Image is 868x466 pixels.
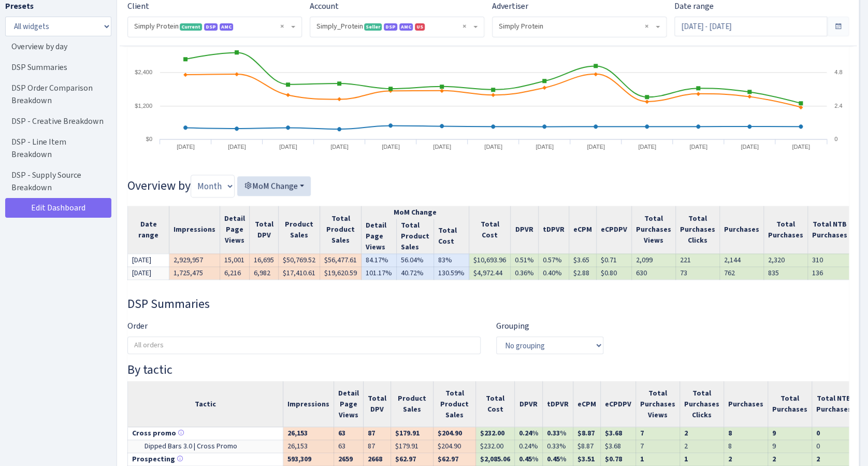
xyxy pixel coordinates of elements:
[368,454,382,464] b: 2668
[539,266,569,279] td: 0.40%
[382,144,400,150] tspan: [DATE]
[434,253,469,266] td: 83%
[320,206,361,254] th: Total Product Sales
[792,144,810,150] tspan: [DATE]
[569,206,597,254] th: eCPM
[338,428,345,438] b: 63
[5,111,109,132] a: DSP - Creative Breakdown
[228,144,246,150] tspan: [DATE]
[684,428,688,438] b: 2
[724,381,768,427] th: Purchases
[334,381,364,427] th: Detail Page Views
[5,165,109,198] a: DSP - Supply Source Breakdown
[134,21,289,32] span: Simply Protein <span class="badge badge-success">Current</span><span class="badge badge-primary">...
[676,253,720,266] td: 221
[361,266,397,279] td: 101.17%
[364,23,382,31] span: Seller
[128,381,283,427] th: Tactic
[434,219,469,254] th: Total Cost
[391,440,433,453] td: $179.91
[237,176,311,196] button: MoM Change
[128,17,301,37] span: Simply Protein <span class="badge badge-success">Current</span><span class="badge badge-primary">...
[632,266,676,279] td: 630
[587,144,605,150] tspan: [DATE]
[496,320,529,332] label: Grouping
[128,337,480,354] input: All orders
[519,454,538,464] b: 0.45%
[433,381,476,427] th: Total Product Sales
[220,266,250,279] td: 6,216
[361,253,397,266] td: 84.17%
[5,36,109,57] a: Overview by day
[220,206,250,254] th: Detail Page Views
[397,219,434,254] th: Total Product Sales
[5,198,111,218] a: Edit Dashboard
[415,23,425,31] span: US
[320,266,361,279] td: $19,620.59
[636,381,680,427] th: Total Purchases Views
[397,253,434,266] td: 56.04%
[547,428,566,438] b: 0.33%
[469,266,511,279] td: $4,972.44
[728,428,732,438] b: 8
[676,206,720,254] th: Total Purchases Clicks
[834,103,842,109] text: 2.4
[536,144,554,150] tspan: [DATE]
[146,136,152,142] text: $0
[177,144,195,150] tspan: [DATE]
[250,266,279,279] td: 6,982
[480,428,504,438] b: $232.00
[279,206,320,254] th: Product Sales
[316,21,471,32] span: Simply_Protein <span class="badge badge-success">Seller</span><span class="badge badge-primary">D...
[127,362,849,377] h4: By tactic
[399,23,413,31] span: AMC
[128,206,169,254] th: Date range
[515,440,543,453] td: 0.24%
[499,21,654,32] span: Simply Protein
[283,381,334,427] th: Impressions
[764,206,808,254] th: Total Purchases
[204,23,218,31] span: DSP
[816,428,820,438] b: 0
[816,454,820,464] b: 2
[395,454,416,464] b: $62.97
[764,253,808,266] td: 2,320
[361,206,469,219] th: MoM Change
[812,381,856,427] th: Total NTB Purchases
[573,381,601,427] th: eCPM
[5,132,109,165] a: DSP - Line Item Breakdown
[772,454,776,464] b: 2
[283,440,334,453] td: 26,153
[519,428,538,438] b: 0.24%
[220,253,250,266] td: 15,001
[334,440,364,453] td: 63
[476,440,515,453] td: $232.00
[808,206,852,254] th: Total NTB Purchases
[605,428,622,438] b: $3.68
[689,144,707,150] tspan: [DATE]
[728,454,732,464] b: 2
[128,266,169,279] td: [DATE]
[515,381,543,427] th: DPVR
[597,206,632,254] th: eCPDPV
[180,23,202,31] span: Current
[577,428,595,438] b: $8.87
[812,440,856,453] td: 0
[741,144,759,150] tspan: [DATE]
[469,206,511,254] th: Total Cost
[640,454,644,464] b: 1
[361,219,397,254] th: Detail Page Views
[511,206,539,254] th: DPVR
[5,78,109,111] a: DSP Order Comparison Breakdown
[543,381,573,427] th: tDPVR
[632,253,676,266] td: 2,099
[287,428,308,438] b: 26,153
[462,21,466,32] span: Remove all items
[834,136,837,142] text: 0
[605,454,622,464] b: $0.78
[391,381,433,427] th: Product Sales
[720,206,764,254] th: Purchases
[597,266,632,279] td: $0.80
[127,175,849,197] h3: Overview by
[438,454,458,464] b: $62.97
